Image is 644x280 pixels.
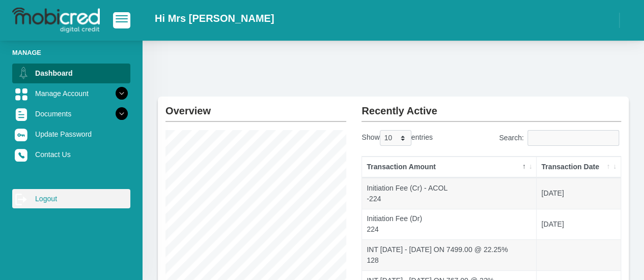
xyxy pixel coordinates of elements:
a: Logout [12,189,130,208]
label: Search: [499,130,621,146]
h2: Overview [165,97,346,117]
li: Manage [12,48,130,57]
a: Dashboard [12,64,130,83]
select: Showentries [380,130,411,146]
h2: Hi Mrs [PERSON_NAME] [155,12,274,24]
input: Search: [527,130,619,146]
td: Initiation Fee (Dr) 224 [362,209,537,240]
img: logo-mobicred.svg [12,8,100,33]
td: [DATE] [537,178,621,209]
th: Transaction Date: activate to sort column ascending [537,157,621,178]
td: [DATE] [537,209,621,240]
a: Update Password [12,125,130,144]
td: Initiation Fee (Cr) - ACOL -224 [362,178,537,209]
a: Documents [12,104,130,123]
a: Manage Account [12,84,130,103]
a: Contact Us [12,145,130,164]
th: Transaction Amount: activate to sort column descending [362,157,537,178]
td: INT [DATE] - [DATE] ON 7499.00 @ 22.25% 128 [362,239,537,270]
label: Show entries [361,130,432,146]
h2: Recently Active [361,97,621,117]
